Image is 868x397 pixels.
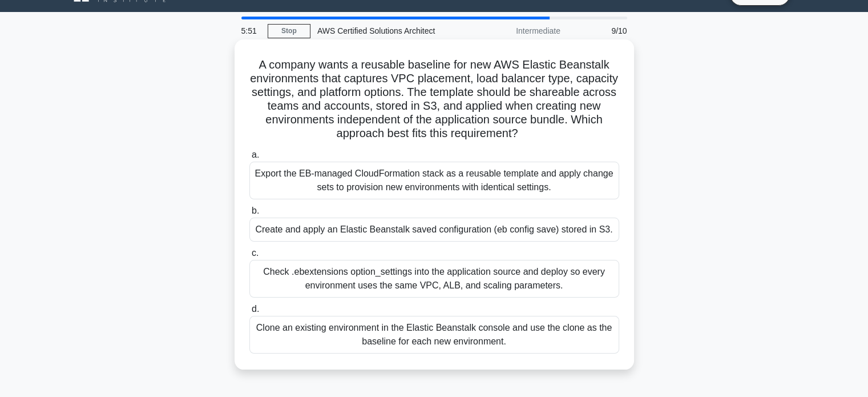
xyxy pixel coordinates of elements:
div: Export the EB-managed CloudFormation stack as a reusable template and apply change sets to provis... [249,162,619,199]
div: Clone an existing environment in the Elastic Beanstalk console and use the clone as the baseline ... [249,316,619,354]
span: b. [252,206,259,215]
h5: A company wants a reusable baseline for new AWS Elastic Beanstalk environments that captures VPC ... [248,58,620,141]
div: 9/10 [567,19,634,42]
span: c. [252,248,259,258]
div: Intermediate [467,19,567,42]
span: a. [252,150,259,159]
div: Create and apply an Elastic Beanstalk saved configuration (eb config save) stored in S3. [249,218,619,242]
span: d. [252,304,259,314]
div: Check .ebextensions option_settings into the application source and deploy so every environment u... [249,260,619,298]
div: 5:51 [235,19,268,42]
a: Stop [268,24,310,38]
div: AWS Certified Solutions Architect [310,19,467,42]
